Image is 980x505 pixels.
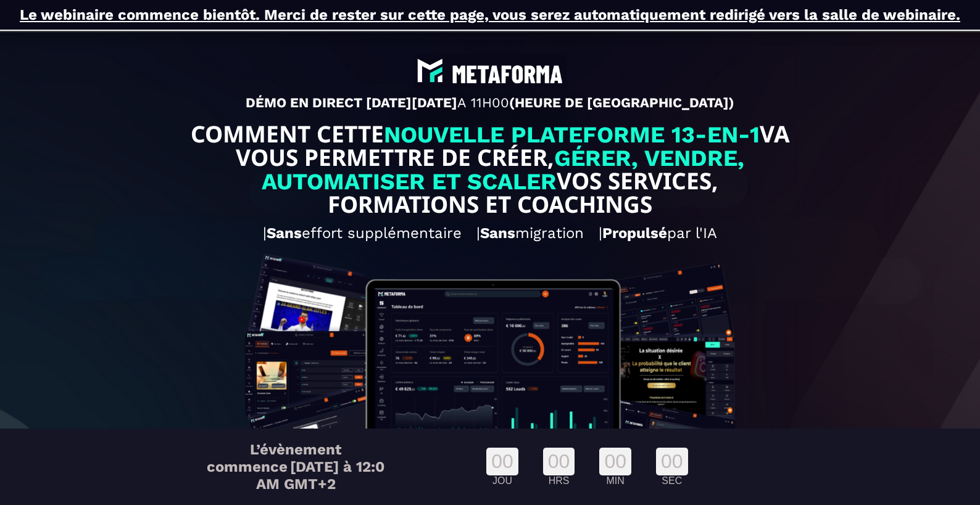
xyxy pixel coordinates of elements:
h2: | effort supplémentaire | migration | par l'IA [9,218,971,248]
div: 00 [486,448,518,475]
span: NOUVELLE PLATEFORME 13-EN-1 [384,121,760,148]
span: [DATE] à 12:0 AM GMT+2 [256,458,385,493]
div: 00 [599,448,631,475]
div: SEC [656,475,688,487]
div: HRS [543,475,575,487]
p: DÉMO EN DIRECT [DATE][DATE] (HEURE DE [GEOGRAPHIC_DATA]) [9,95,971,110]
span: L’évènement commence [207,441,341,475]
u: Le webinaire commence bientôt. Merci de rester sur cette page, vous serez automatiquement redirig... [20,6,960,23]
div: JOU [486,475,518,487]
img: abe9e435164421cb06e33ef15842a39e_e5ef653356713f0d7dd3797ab850248d_Capture_d%E2%80%99e%CC%81cran_2... [413,54,567,88]
div: 00 [656,448,688,475]
text: COMMENT CETTE VA VOUS PERMETTRE DE CRÉER, VOS SERVICES, FORMATIONS ET COACHINGS [187,120,793,218]
div: MIN [599,475,631,487]
div: 00 [543,448,575,475]
b: Sans [267,224,302,242]
span: GÉRER, VENDRE, AUTOMATISER ET SCALER [262,145,750,195]
b: Sans [480,224,515,242]
b: Propulsé [602,224,667,242]
span: A 11H00 [457,95,509,110]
